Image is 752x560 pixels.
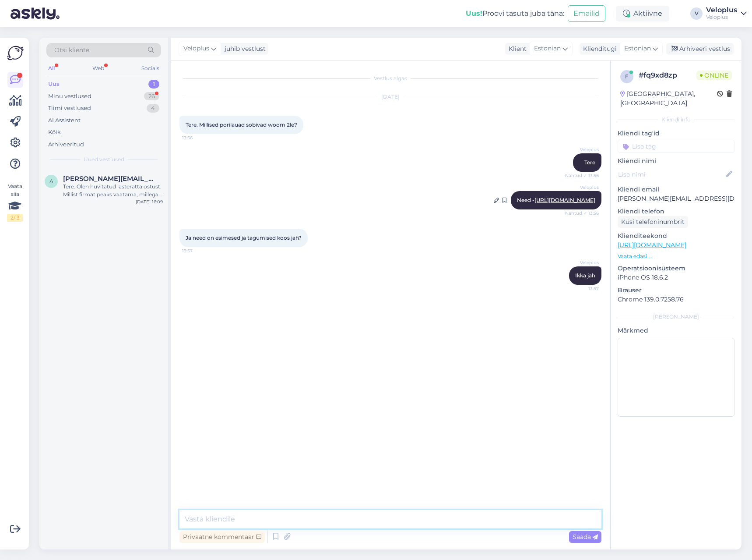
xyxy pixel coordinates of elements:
[136,198,163,205] div: [DATE] 16:09
[63,175,154,183] span: anna@gmail.com
[48,80,60,89] div: Uus
[624,44,651,53] span: Estonian
[186,234,302,241] span: Ja need on esimesed ja tagumised koos jah?
[625,73,629,80] span: f
[618,295,734,304] p: Chrome 139.0.7258.76
[179,531,265,543] div: Privaatne kommentaar
[620,89,717,108] div: [GEOGRAPHIC_DATA], [GEOGRAPHIC_DATA]
[566,285,599,292] span: 13:57
[618,116,734,124] div: Kliendi info
[48,140,84,149] div: Arhiveeritud
[618,264,734,273] p: Operatsioonisüsteem
[618,241,686,249] a: [URL][DOMAIN_NAME]
[568,5,605,22] button: Emailid
[618,207,734,216] p: Kliendi telefon
[186,121,297,128] span: Tere. Millised porilauad sobivad woom 2le?
[618,326,734,335] p: Märkmed
[49,178,53,184] span: a
[534,44,561,53] span: Estonian
[46,63,56,74] div: All
[690,7,703,20] div: V
[48,116,81,125] div: AI Assistent
[91,63,106,74] div: Web
[182,135,215,141] span: 13:56
[147,104,159,113] div: 4
[706,7,747,21] a: VeloplusVeloplus
[618,216,688,228] div: Küsi telefoninumbrit
[566,259,599,266] span: Veloplus
[179,93,601,101] div: [DATE]
[618,313,734,321] div: [PERSON_NAME]
[618,194,734,203] p: [PERSON_NAME][EMAIL_ADDRESS][DOMAIN_NAME]
[466,8,564,19] div: Proovi tasuta juba täna:
[618,252,734,260] p: Vaata edasi ...
[566,146,599,153] span: Veloplus
[505,44,527,53] div: Klient
[618,185,734,194] p: Kliendi email
[580,44,617,53] div: Klienditugi
[221,44,266,53] div: juhib vestlust
[7,214,23,222] div: 2 / 3
[466,9,482,18] b: Uus!
[618,140,734,153] input: Lisa tag
[565,172,599,179] span: Nähtud ✓ 13:56
[84,156,124,163] span: Uued vestlused
[573,533,598,541] span: Saada
[517,197,595,203] span: Need -
[48,104,91,113] div: Tiimi vestlused
[706,7,737,14] div: Veloplus
[183,44,209,53] span: Veloplus
[618,156,734,166] p: Kliendi nimi
[584,159,595,166] span: Tere
[575,272,595,279] span: Ikka jah
[54,46,89,55] span: Otsi kliente
[616,6,669,21] div: Aktiivne
[534,197,595,203] a: [URL][DOMAIN_NAME]
[618,273,734,282] p: iPhone OS 18.6.2
[48,128,61,137] div: Kõik
[179,74,601,82] div: Vestlus algas
[7,182,23,222] div: Vaata siia
[706,14,737,21] div: Veloplus
[618,129,734,138] p: Kliendi tag'id
[148,80,159,89] div: 1
[48,92,91,101] div: Minu vestlused
[182,248,215,254] span: 13:57
[7,45,24,61] img: Askly Logo
[140,63,161,74] div: Socials
[618,170,724,179] input: Lisa nimi
[618,286,734,295] p: Brauser
[565,210,599,216] span: Nähtud ✓ 13:56
[144,92,159,101] div: 26
[666,43,734,55] div: Arhiveeri vestlus
[618,231,734,241] p: Klienditeekond
[696,71,732,80] span: Online
[566,184,599,191] span: Veloplus
[639,70,696,81] div: # fq9xd8zp
[63,183,163,198] div: Tere. Olen huvitatud lasteratta ostust. Millist firmat peaks vaatama, millega võistlustel suurem ...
